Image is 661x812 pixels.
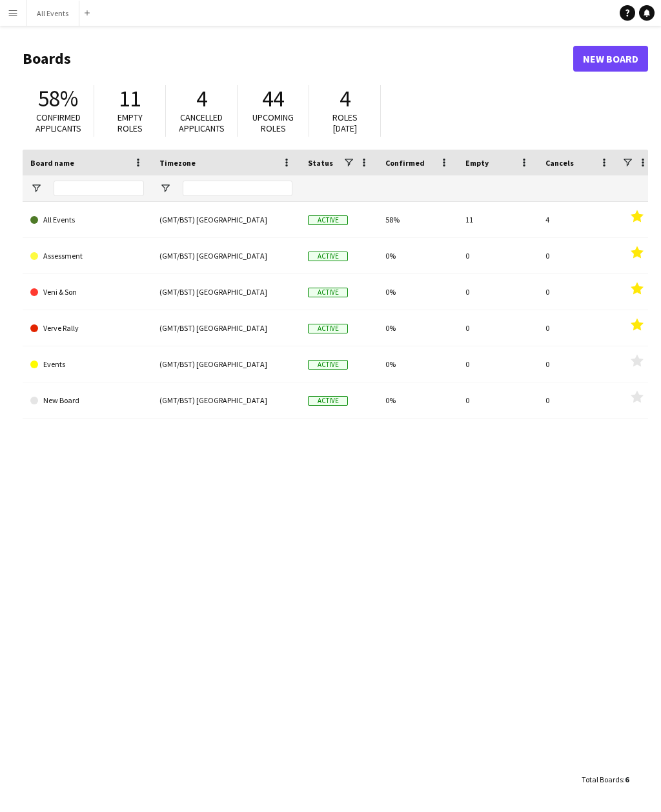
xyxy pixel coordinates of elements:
[545,158,574,168] span: Cancels
[30,382,144,419] a: New Board
[179,112,225,134] span: Cancelled applicants
[30,158,74,168] span: Board name
[308,396,348,406] span: Active
[152,346,300,382] div: (GMT/BST) [GEOGRAPHIC_DATA]
[183,181,292,196] input: Timezone Filter Input
[30,202,144,238] a: All Events
[538,310,618,346] div: 0
[465,158,489,168] span: Empty
[385,158,425,168] span: Confirmed
[308,324,348,333] span: Active
[30,274,144,310] a: Veni & Son
[30,238,144,274] a: Assessment
[378,274,458,310] div: 0%
[308,288,348,297] span: Active
[378,310,458,346] div: 0%
[262,84,284,113] span: 44
[538,382,618,418] div: 0
[340,84,351,113] span: 4
[378,238,458,273] div: 0%
[538,346,618,382] div: 0
[458,382,538,418] div: 0
[332,112,358,134] span: Roles [DATE]
[308,215,348,225] span: Active
[152,238,300,273] div: (GMT/BST) [GEOGRAPHIC_DATA]
[54,181,144,196] input: Board name Filter Input
[308,360,348,370] span: Active
[538,274,618,310] div: 0
[30,310,144,346] a: Verve Rally
[582,775,623,784] span: Total Boards
[378,202,458,237] div: 58%
[308,252,348,261] span: Active
[30,346,144,382] a: Events
[458,202,538,237] div: 11
[582,767,629,792] div: :
[159,158,196,168] span: Timezone
[378,382,458,418] div: 0%
[196,84,207,113] span: 4
[38,84,78,113] span: 58%
[458,310,538,346] div: 0
[573,46,648,72] a: New Board
[252,112,294,134] span: Upcoming roles
[538,202,618,237] div: 4
[152,310,300,346] div: (GMT/BST) [GEOGRAPHIC_DATA]
[152,382,300,418] div: (GMT/BST) [GEOGRAPHIC_DATA]
[625,775,629,784] span: 6
[36,112,81,134] span: Confirmed applicants
[152,202,300,237] div: (GMT/BST) [GEOGRAPHIC_DATA]
[117,112,143,134] span: Empty roles
[458,238,538,273] div: 0
[26,1,79,26] button: All Events
[538,238,618,273] div: 0
[119,84,141,113] span: 11
[23,49,573,68] h1: Boards
[30,183,42,194] button: Open Filter Menu
[458,346,538,382] div: 0
[159,183,171,194] button: Open Filter Menu
[152,274,300,310] div: (GMT/BST) [GEOGRAPHIC_DATA]
[458,274,538,310] div: 0
[378,346,458,382] div: 0%
[308,158,333,168] span: Status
